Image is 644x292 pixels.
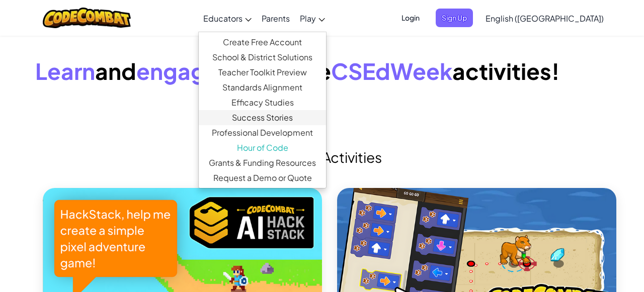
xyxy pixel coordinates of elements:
span: Educators [203,13,243,24]
a: Professional Development [199,125,326,140]
a: Success Stories [199,110,326,125]
button: Sign Up [436,9,473,27]
span: Play [300,13,316,24]
span: English ([GEOGRAPHIC_DATA]) [486,13,604,24]
h2: Latest Activities [43,147,616,168]
a: Standards Alignment [199,80,326,95]
a: Educators [198,5,257,32]
a: Parents [257,5,295,32]
span: and [95,57,136,85]
button: Login [395,9,426,27]
span: activities! [452,57,559,85]
img: CodeCombat logo [43,8,131,28]
a: Play [295,5,330,32]
a: English ([GEOGRAPHIC_DATA]) [480,5,609,32]
a: Teacher Toolkit Preview [199,65,326,80]
a: Efficacy Studies [199,95,326,110]
a: Grants & Funding Resources [199,155,326,170]
span: engage [136,57,219,85]
span: CSEdWeek [331,57,452,85]
a: School & District Solutions [199,50,326,65]
a: Hour of Code [199,140,326,155]
span: Learn [35,57,95,85]
a: Request a Demo or Quote [199,170,326,185]
a: Create Free Account [199,35,326,50]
